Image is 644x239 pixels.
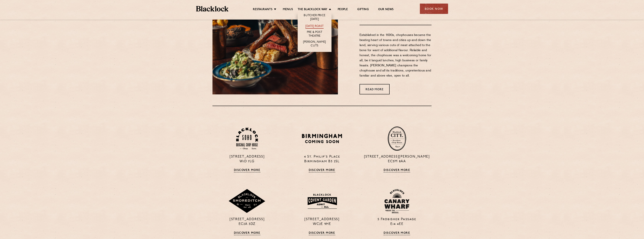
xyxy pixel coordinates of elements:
img: BL_Textured_Logo-footer-cropped.svg [196,6,229,11]
a: Menus [283,8,293,12]
p: [STREET_ADDRESS][PERSON_NAME] EC3M 8AA [362,155,432,164]
img: BIRMINGHAM-P22_-e1747915156957.png [301,133,343,144]
p: Established in the 1690s, chophouses became the beating heart of towns and cities up and down the... [360,33,432,78]
div: Book Now [420,4,448,14]
a: Discover More [384,231,410,235]
a: [PERSON_NAME] Cuts [301,40,328,48]
img: City-stamp-default.svg [388,126,406,151]
a: Restaurants [253,8,272,12]
a: Discover More [309,231,335,235]
img: BLA_1470_CoventGarden_Website_Solid.svg [304,191,340,211]
p: [STREET_ADDRESS] W1D 7LG [212,155,282,164]
a: Discover More [309,169,335,172]
a: [DATE] Roast [305,24,324,29]
p: [STREET_ADDRESS] WC2E 9HE [287,217,357,227]
a: Pre & Post Theatre [301,30,328,38]
a: The Blacklock Way [298,8,327,12]
a: Discover More [384,169,410,172]
p: 4 St. Philip's Place Birmingham B3 2SL [287,155,357,164]
img: Shoreditch-stamp-v2-default.svg [228,189,266,213]
p: 5 Frobisher Passage E14 4EE [362,217,432,227]
a: Our News [378,8,394,12]
p: [STREET_ADDRESS] EC2A 3DZ [212,217,282,227]
a: Butcher Price [DATE] [301,14,328,22]
a: Discover More [234,169,260,172]
a: Gifting [357,8,369,12]
a: Discover More [234,231,260,235]
a: People [338,8,348,12]
a: Read More [360,84,390,94]
img: BL_CW_Logo_Website.svg [384,189,410,213]
img: Soho-stamp-default.svg [236,128,258,150]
